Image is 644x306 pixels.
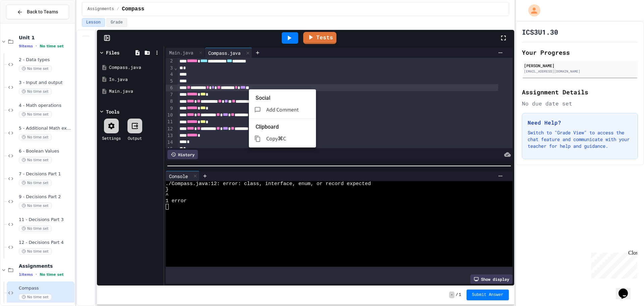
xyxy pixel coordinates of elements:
span: 12 - Decisions Part 4 [19,240,73,246]
div: Chat with us now!Close [3,3,46,43]
span: 1 items [19,272,33,277]
h3: Need Help? [528,119,632,127]
div: 12 [166,126,174,132]
button: Lesson [82,18,105,27]
span: Compass [122,5,144,13]
div: 7 [166,91,174,98]
span: ./Compass.java:12: error: class, interface, enum, or record expected [166,181,371,187]
span: Compass [19,286,73,291]
div: [PERSON_NAME] [524,62,636,69]
span: 11 - Decisions Part 3 [19,217,73,223]
p: ⌘C [278,135,286,143]
div: 2 [166,58,174,64]
iframe: chat widget [588,250,637,278]
span: / [456,292,458,298]
span: No time set [40,272,64,277]
span: No time set [19,111,52,118]
div: Compass.java [109,64,161,71]
span: No time set [19,248,52,255]
span: No time set [19,203,52,209]
span: Back to Teams [27,8,58,15]
div: 3 [166,65,174,72]
span: Submit Answer [472,292,503,298]
span: No time set [40,44,64,48]
p: Switch to "Grade View" to access the chat feature and communicate with your teacher for help and ... [528,129,632,149]
span: Assignments [88,6,114,12]
div: Main.java [109,88,161,95]
span: ^ [166,192,169,198]
span: } [166,187,169,192]
span: 4 - Math operations [19,103,73,108]
span: No time set [19,225,52,232]
div: Output [128,135,142,141]
div: Main.java [166,49,197,56]
span: No time set [19,294,52,300]
h1: ICS3U1.30 [522,27,558,37]
span: / [117,6,119,12]
div: 11 [166,119,174,125]
span: Add Comment [266,106,299,113]
span: 9 items [19,44,33,48]
div: 13 [166,132,174,139]
span: No time set [19,180,52,186]
div: 15 [166,146,174,152]
div: No due date set [522,99,638,107]
span: No time set [19,134,52,140]
a: Tests [303,32,336,44]
div: In.java [109,76,161,83]
span: 5 - Additional Math exercises [19,126,73,131]
span: Unit 1 [19,35,73,41]
span: 3 - Input and output [19,80,73,86]
span: Fold line [174,65,177,71]
span: 2 - Data types [19,57,73,63]
div: 6 [166,85,174,91]
button: Grade [106,18,127,27]
span: • [36,43,37,49]
div: Compass.java [205,49,244,56]
div: 5 [166,78,174,85]
h2: Assignment Details [522,87,638,97]
span: No time set [19,65,52,72]
span: • [36,272,37,277]
div: 9 [166,105,174,112]
div: 14 [166,139,174,146]
div: [EMAIL_ADDRESS][DOMAIN_NAME] [524,69,636,74]
div: Settings [102,135,121,141]
span: 1 [459,292,461,298]
div: Show display [470,274,513,284]
span: 9 - Decisions Part 2 [19,194,73,200]
li: Social [256,93,316,103]
div: Console [166,173,191,180]
span: Copy [266,135,278,142]
div: History [167,150,198,159]
iframe: chat widget [616,279,637,299]
span: No time set [19,157,52,163]
span: 7 - Decisions Part 1 [19,171,73,177]
div: 4 [166,71,174,78]
div: My Account [521,3,542,18]
div: 8 [166,98,174,105]
span: No time set [19,88,52,95]
span: 6 - Boolean Values [19,148,73,154]
div: Files [106,49,119,56]
span: Assignments [19,263,73,269]
div: 10 [166,112,174,119]
div: Tools [106,108,119,115]
span: - [449,292,454,298]
span: 1 error [166,198,187,204]
li: Clipboard [256,122,316,132]
h2: Your Progress [522,48,638,57]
